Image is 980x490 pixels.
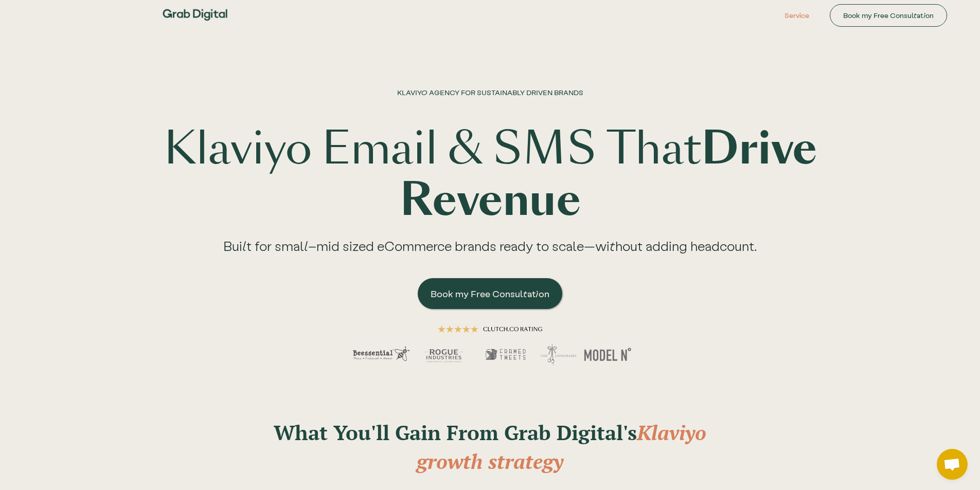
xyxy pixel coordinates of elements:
a: Book my Free Consultation [830,4,947,27]
strong: Drive Revenue [400,119,817,230]
a: Book my Free Consultation [418,278,562,309]
img: hero image demonstrating a 5 star rating across multiple clients [336,309,645,386]
div: Open chat [937,449,968,480]
strong: What You'll Gain From Grab Digital's [274,419,637,446]
h1: KLAVIYO AGENCY FOR SUSTAINABLY DRIVEN BRANDS [397,87,583,118]
div: Built for small–mid sized eCommerce brands ready to scale—without adding headcount. [203,226,777,273]
h1: Klaviyo Email & SMS That [161,123,819,226]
